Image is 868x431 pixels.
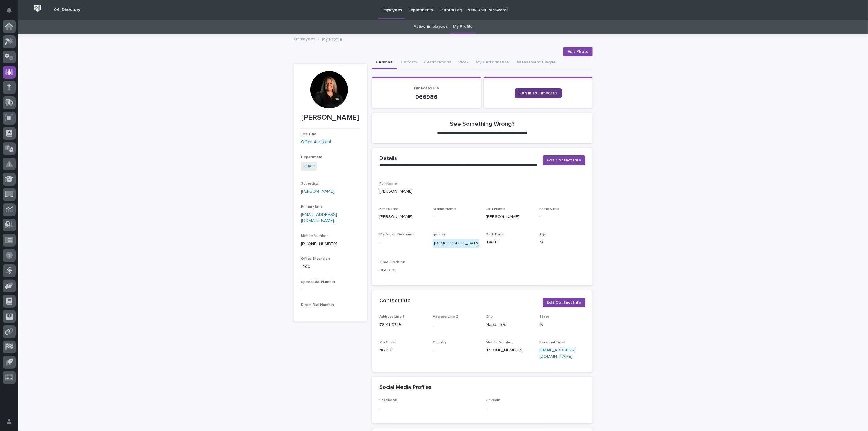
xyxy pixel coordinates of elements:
a: Active Employees [414,20,448,34]
button: Assessment Plaque [513,56,559,69]
span: Middle Name [433,207,456,211]
button: Uniform [397,56,420,69]
a: Office [303,163,315,169]
p: [DATE] [486,239,532,245]
a: [EMAIL_ADDRESS][DOMAIN_NAME] [539,348,575,359]
a: Employees [294,35,315,42]
p: [PERSON_NAME] [379,214,425,220]
span: Mobile Number [301,234,328,238]
button: Certifications [420,56,455,69]
span: Time Clock Pin [379,260,405,264]
span: Primary Email [301,205,324,208]
a: [PHONE_NUMBER] [301,242,337,246]
p: My Profile [322,35,342,42]
button: Work [455,56,472,69]
span: Edit Contact Info [547,299,581,306]
span: State [539,315,549,319]
p: 1200 [301,264,360,270]
p: 066986 [379,267,425,273]
span: Job Title [301,132,316,136]
span: Country [433,341,447,344]
p: - [379,405,479,411]
span: Office Extension [301,257,330,261]
span: First Name [379,207,399,211]
p: - [539,214,585,220]
p: - [433,347,479,353]
p: 48 [539,239,585,245]
button: Edit Photo [563,47,593,56]
h2: See Something Wrong? [450,120,515,128]
span: nameSuffix [539,207,559,211]
p: [PERSON_NAME] [379,188,585,195]
span: City [486,315,493,319]
span: Direct Dial Number [301,303,334,307]
h2: Details [379,155,397,162]
a: [EMAIL_ADDRESS][DOMAIN_NAME] [301,212,337,223]
a: [PHONE_NUMBER] [486,348,523,352]
span: Address Line 1 [379,315,404,319]
button: My Performance [472,56,513,69]
button: Personal [372,56,397,69]
span: Address Line 2 [433,315,458,319]
p: - [486,405,586,411]
span: Last Name [486,207,505,211]
span: Birth Date [486,233,504,236]
p: - [301,287,360,293]
span: Edit Photo [567,49,589,55]
span: Age [539,233,546,236]
p: 46550 [379,347,425,353]
span: Edit Contact Info [547,157,581,163]
span: Facebook [379,398,397,402]
span: Full Name [379,182,397,186]
p: - [433,214,479,220]
p: [PERSON_NAME] [486,214,532,220]
p: - [433,322,479,328]
button: Edit Contact Info [543,298,585,307]
button: Notifications [3,4,16,16]
span: Mobile Number [486,341,513,344]
a: My Profile [453,20,473,34]
span: Timecard PIN [413,86,440,90]
span: Department [301,155,323,159]
span: LinkedIn [486,398,501,402]
h2: Contact Info [379,298,411,304]
h2: Social Media Profiles [379,384,432,391]
a: Log in to Timecard [515,88,562,98]
div: [DEMOGRAPHIC_DATA] [433,239,481,248]
div: Notifications [8,7,16,17]
span: gender [433,233,445,236]
span: Personal Email [539,341,565,344]
span: Zip Code [379,341,395,344]
button: Edit Contact Info [543,155,585,165]
a: Office Assistant [301,139,331,145]
p: [PERSON_NAME] [301,113,360,122]
span: Speed Dial Number [301,280,335,284]
img: Workspace Logo [32,3,43,14]
p: Nappanee [486,322,532,328]
span: Supervisor [301,182,320,186]
span: Log in to Timecard [520,91,557,95]
p: - [379,239,425,245]
p: 72141 CR 9 [379,322,425,328]
h2: 04. Directory [54,7,80,13]
p: 066986 [379,93,474,101]
a: [PERSON_NAME] [301,188,334,195]
p: IN [539,322,585,328]
span: Preferred Nickname [379,233,415,236]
